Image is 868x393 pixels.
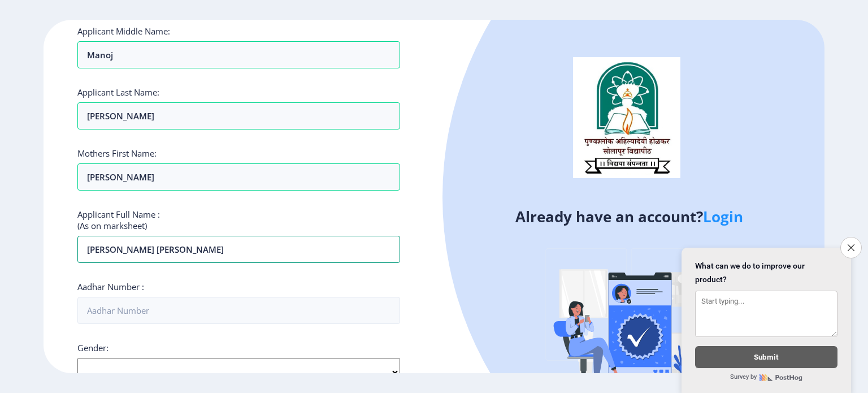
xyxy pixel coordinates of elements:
label: Applicant Middle Name: [77,25,170,37]
input: Last Name [77,163,400,191]
input: First Name [77,41,400,68]
input: Aadhar Number [77,297,400,324]
label: Mothers First Name: [77,148,157,159]
input: Full Name [77,236,400,263]
label: Gender: [77,342,108,353]
label: Aadhar Number : [77,281,144,292]
label: Applicant Last Name: [77,87,159,98]
input: Last Name [77,102,400,129]
a: Login [703,206,743,227]
label: Applicant Full Name : (As on marksheet) [77,209,160,231]
img: logo [573,57,680,178]
h4: Already have an account? [442,208,816,226]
